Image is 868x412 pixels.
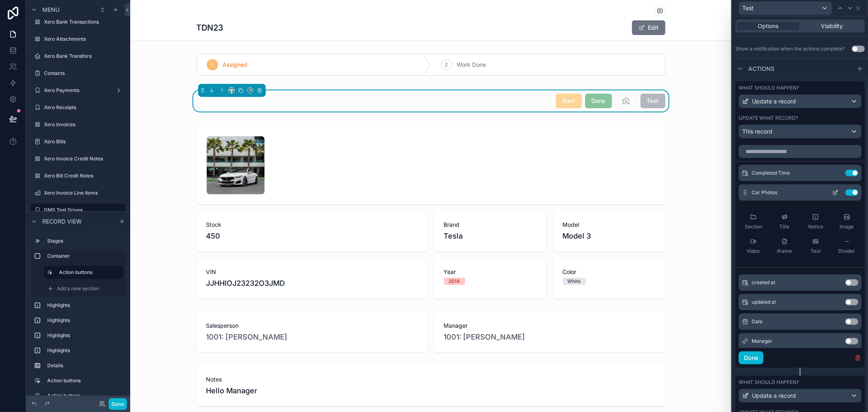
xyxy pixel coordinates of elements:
[44,36,124,42] label: Xero Attachments
[31,118,125,131] a: Xero Invoices
[777,248,792,254] span: iframe
[739,94,861,108] button: Update a record
[752,97,796,105] span: Update a record
[821,22,843,30] span: Visibility
[739,389,861,403] button: Update a record
[47,238,122,244] label: Stages
[748,65,774,73] span: Actions
[770,235,800,258] button: iframe
[31,33,125,46] a: Xero Attachments
[57,285,99,292] span: Add a new section
[801,235,831,258] button: Text
[47,332,122,339] label: Highlights
[31,50,125,63] a: Xero Bank Transfers
[44,173,124,179] label: Xero Bill Credit Notes
[838,248,855,254] span: Divider
[31,67,125,80] a: Contacts
[770,210,800,233] button: Title
[739,125,861,138] button: This record
[31,152,125,165] a: Xero Invoice Credit Notes
[745,224,762,230] span: Section
[44,190,124,196] label: Xero Invoice Line Items
[801,210,831,233] button: Notice
[758,22,778,30] span: Options
[31,135,125,148] a: Xero Bills
[47,377,122,384] label: Action buttons
[44,156,124,162] label: Xero Invoice Credit Notes
[44,104,124,111] label: Xero Receipts
[44,70,124,77] label: Contacts
[47,392,122,399] label: Action buttons
[752,170,790,176] span: Completed Time
[752,299,776,305] span: updated at
[31,84,125,97] a: Xero Payments
[109,398,127,410] button: Done
[739,379,799,386] label: What should happen?
[44,138,124,145] label: Xero Bills
[752,392,796,400] span: Update a record
[752,338,772,344] span: Manager
[47,347,122,354] label: Highlights
[42,217,82,226] span: Record view
[752,279,775,286] span: created at
[735,46,845,52] div: Show a notification when the actions complete?
[47,317,122,324] label: Highlights
[44,87,112,94] label: Xero Payments
[31,204,125,217] a: DMS Test Drives
[811,248,821,254] span: Text
[31,101,125,114] a: Xero Receipts
[739,115,798,121] label: Update what record?
[47,253,122,259] label: Container
[59,269,117,276] label: Action buttons
[44,19,124,25] label: Xero Bank Transactions
[739,210,768,233] button: Section
[832,210,862,233] button: Image
[739,235,768,258] button: Video
[47,362,122,369] label: Details
[742,4,754,12] span: Test
[44,121,124,128] label: Xero Invoices
[632,20,665,35] button: Edit
[742,127,772,136] span: This record
[808,224,823,230] span: Notice
[739,85,799,91] label: What should happen?
[752,318,763,325] span: Date
[31,169,125,182] a: Xero Bill Credit Notes
[31,186,125,199] a: Xero Invoice Line Items
[747,248,760,254] span: Video
[832,235,862,258] button: Divider
[739,351,763,364] button: Done
[31,15,125,28] a: Xero Bank Transactions
[47,302,122,309] label: Highlights
[752,189,777,196] span: Car Photos
[42,6,59,14] span: Menu
[26,231,130,396] div: scrollable content
[44,207,120,213] label: DMS Test Drives
[197,22,224,33] h1: TDN23
[44,53,124,59] label: Xero Bank Transfers
[840,224,854,230] span: Image
[779,224,789,230] span: Title
[739,1,832,15] button: Test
